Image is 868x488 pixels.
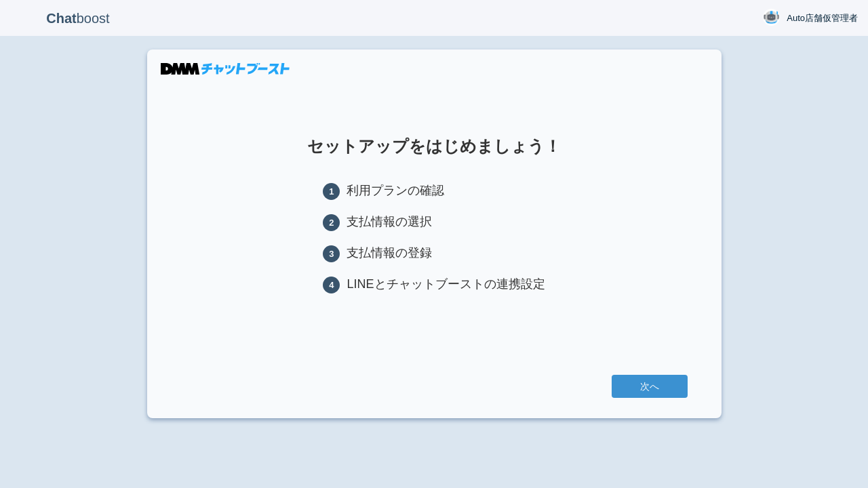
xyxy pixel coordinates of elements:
p: boost [10,1,146,35]
li: 支払情報の選択 [323,213,545,231]
span: 4 [323,277,340,293]
img: DMMチャットブースト [161,63,290,75]
span: 1 [323,183,340,200]
span: 2 [323,214,340,231]
li: LINEとチャットブーストの連携設定 [323,276,545,293]
img: User Image [763,9,780,26]
span: Auto店舗仮管理者 [787,12,858,25]
a: 次へ [612,375,688,398]
b: Chat [46,11,76,26]
li: 利用プランの確認 [323,182,545,200]
span: 3 [323,245,340,262]
h1: セットアップをはじめましょう！ [181,138,688,155]
li: 支払情報の登録 [323,245,545,262]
